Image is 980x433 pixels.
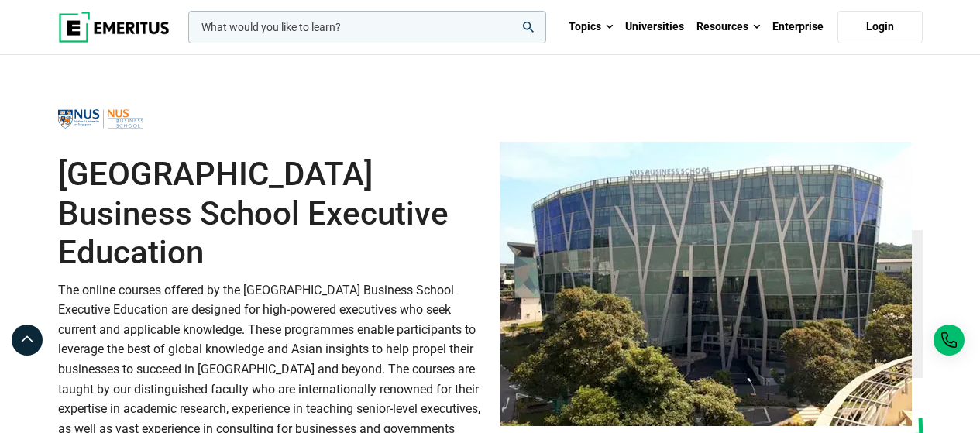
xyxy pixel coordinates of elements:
[188,11,546,43] input: woocommerce-product-search-field-0
[500,142,912,426] img: National University of Singapore Business School Executive Education
[58,155,481,272] h1: [GEOGRAPHIC_DATA] Business School Executive Education
[837,11,923,43] a: Login
[58,101,143,136] img: National University of Singapore Business School Executive Education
